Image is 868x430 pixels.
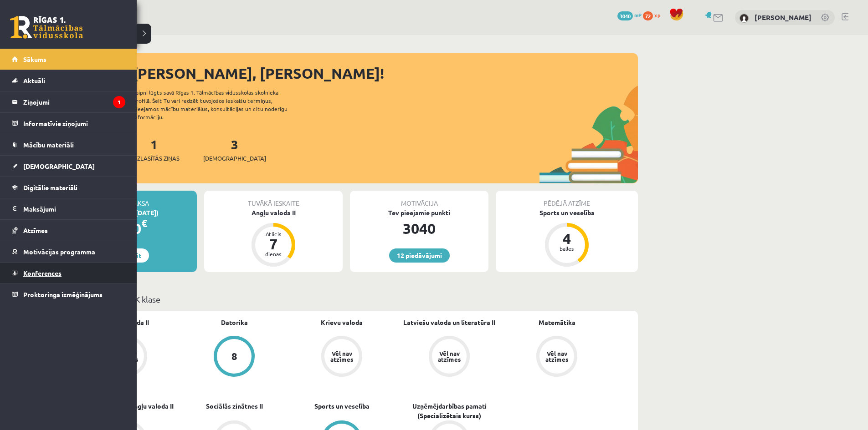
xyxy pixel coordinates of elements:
span: Proktoringa izmēģinājums [23,290,103,298]
a: [DEMOGRAPHIC_DATA] [12,156,125,177]
a: Sākums [12,49,125,70]
div: Motivācija [350,191,488,208]
a: [PERSON_NAME] [755,13,812,22]
a: 12 piedāvājumi [389,248,450,263]
a: 3040 mP [617,11,642,19]
p: Mācību plāns 12.b2 JK klase [58,293,634,305]
div: Sports un veselība [496,208,638,218]
a: Rīgas 1. Tālmācības vidusskola [10,16,83,39]
div: Angļu valoda II [204,208,343,218]
span: Mācību materiāli [23,141,74,149]
a: Digitālie materiāli [12,177,125,198]
a: 8 [180,336,288,379]
a: Matemātika [539,318,575,327]
a: Datorika [221,318,248,327]
span: [DEMOGRAPHIC_DATA] [203,154,266,163]
a: Motivācijas programma [12,241,125,262]
a: Vēl nav atzīmes [395,336,503,379]
div: balles [553,246,580,251]
span: Motivācijas programma [23,248,95,256]
span: Aktuāli [23,76,45,85]
a: Ziņojumi1 [12,91,125,112]
a: Aktuāli [12,70,125,91]
span: Atzīmes [23,226,48,234]
span: mP [634,11,642,19]
legend: Ziņojumi [23,91,125,112]
span: xp [654,11,660,19]
span: Neizlasītās ziņas [128,154,180,163]
a: Vēl nav atzīmes [288,336,395,379]
div: Atlicis [260,231,287,237]
i: 1 [113,96,125,108]
div: Laipni lūgts savā Rīgas 1. Tālmācības vidusskolas skolnieka profilā. Šeit Tu vari redzēt tuvojošo... [133,88,303,121]
a: Mācību materiāli [12,134,125,155]
a: Proktoringa izmēģinājums [12,284,125,305]
div: Vēl nav atzīmes [544,350,570,362]
div: Vēl nav atzīmes [437,350,462,362]
div: [PERSON_NAME], [PERSON_NAME]! [132,62,638,84]
a: 72 xp [643,11,665,19]
a: Sports un veselība [314,401,370,411]
a: Krievu valoda [321,318,363,327]
a: Maksājumi [12,198,125,219]
a: 1Neizlasītās ziņas [128,136,180,163]
legend: Informatīvie ziņojumi [23,113,125,134]
a: Sociālās zinātnes II [206,401,263,411]
span: [DEMOGRAPHIC_DATA] [23,162,95,170]
div: Pēdējā atzīme [496,191,638,208]
a: Informatīvie ziņojumi [12,113,125,134]
div: Tuvākā ieskaite [204,191,343,208]
div: 4 [553,231,580,246]
div: Tev pieejamie punkti [350,208,488,218]
span: Konferences [23,269,62,277]
a: 3[DEMOGRAPHIC_DATA] [203,136,266,163]
div: 8 [231,351,237,361]
div: 3040 [350,218,488,239]
img: Jānis Mežis [740,14,749,23]
div: Vēl nav atzīmes [329,350,354,362]
legend: Maksājumi [23,198,125,219]
a: Sports un veselība 4 balles [496,208,638,268]
span: 72 [643,11,653,20]
div: 7 [260,237,287,251]
a: Vēl nav atzīmes [503,336,611,379]
span: € [141,217,147,230]
span: Sākums [23,55,46,63]
div: dienas [260,251,287,257]
a: Latviešu valoda un literatūra II [403,318,495,327]
span: 3040 [617,11,633,20]
span: Digitālie materiāli [23,183,77,192]
a: Angļu valoda II Atlicis 7 dienas [204,208,343,268]
a: Atzīmes [12,220,125,241]
a: Uzņēmējdarbības pamati (Specializētais kurss) [395,401,503,420]
a: Konferences [12,263,125,283]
